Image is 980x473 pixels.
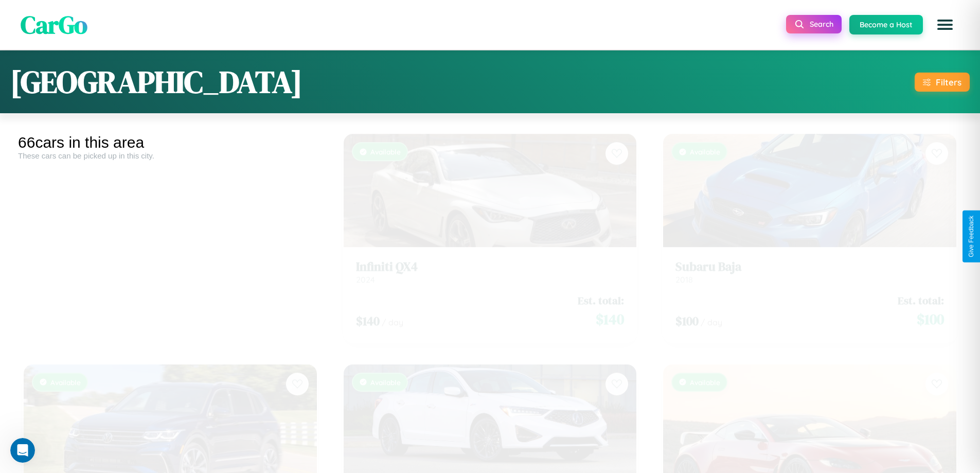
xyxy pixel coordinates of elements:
span: Available [370,138,401,147]
span: Available [370,369,401,377]
span: $ 140 [596,300,624,320]
div: 66 cars in this area [18,134,323,151]
span: CarGo [21,8,87,42]
span: / day [701,308,722,318]
iframe: Intercom live chat [10,438,35,463]
span: $ 140 [356,303,380,320]
div: Filters [936,77,961,87]
a: Infiniti QX42024 [356,250,625,275]
span: / day [382,308,403,318]
span: Est. total: [578,284,624,299]
span: 2018 [675,265,693,275]
span: $ 100 [675,303,699,320]
span: Est. total: [898,284,944,299]
span: Available [690,138,720,147]
div: Give Feedback [968,216,975,257]
a: Subaru Baja2018 [675,250,944,275]
button: Become a Host [849,15,923,34]
h1: [GEOGRAPHIC_DATA] [10,61,302,103]
h3: Subaru Baja [675,250,944,265]
span: Search [810,20,833,29]
button: Open menu [931,10,959,39]
span: 2024 [356,265,375,275]
span: Available [50,369,81,377]
h3: Infiniti QX4 [356,250,625,265]
button: Search [786,15,842,33]
span: Available [690,369,720,377]
div: These cars can be picked up in this city. [18,151,323,160]
button: Filters [915,73,970,92]
span: $ 100 [917,300,944,320]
